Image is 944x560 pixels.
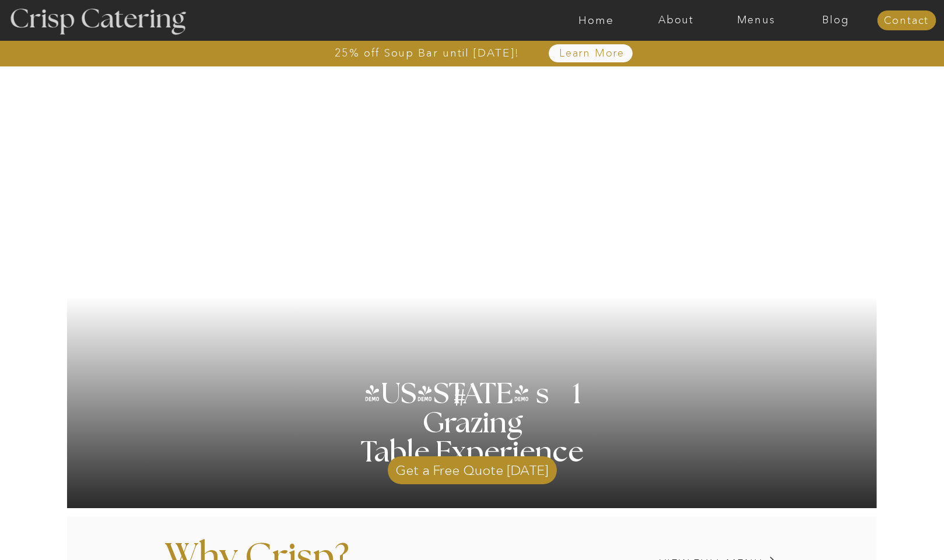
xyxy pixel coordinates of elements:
a: Blog [796,15,876,26]
h3: ' [405,380,452,409]
a: About [636,15,716,26]
a: Menus [716,15,796,26]
a: Learn More [532,48,652,59]
a: Contact [877,15,936,27]
h1: [US_STATE] s 1 Grazing Table Experience [324,380,622,467]
h3: # [428,386,494,420]
a: Home [556,15,636,26]
a: Get a Free Quote [DATE] [388,450,557,484]
a: 25% off Soup Bar until [DATE]! [293,47,562,59]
